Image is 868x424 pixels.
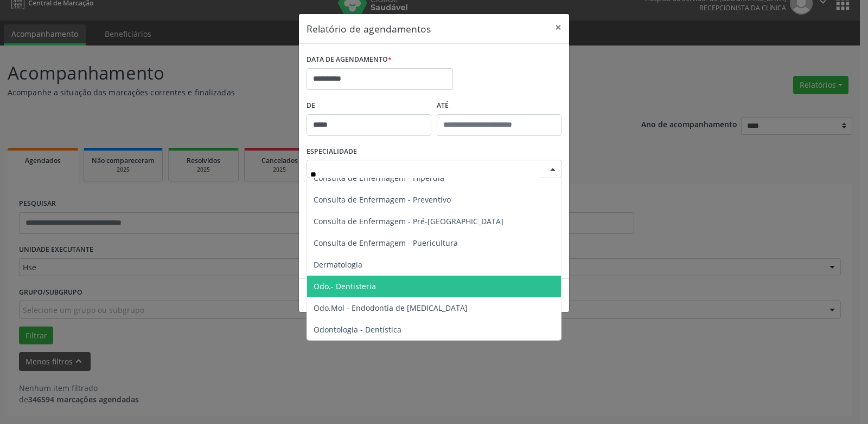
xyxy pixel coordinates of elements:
label: De [307,97,431,114]
h5: Relatório de agendamentos [307,22,431,36]
span: Consulta de Enfermagem - Hiperdia [314,173,444,183]
span: Odontologia - Dentística [314,324,401,335]
span: Consulta de Enfermagem - Puericultura [314,238,458,248]
label: DATA DE AGENDAMENTO [307,51,392,68]
span: Odo.Mol - Endodontia de [MEDICAL_DATA] [314,303,468,313]
label: ATÉ [437,97,561,114]
label: ESPECIALIDADE [307,143,357,160]
button: Close [547,14,569,41]
span: Consulta de Enfermagem - Preventivo [314,194,451,205]
span: Odo.- Dentisteria [314,281,376,291]
span: Dermatologia [314,259,362,270]
span: Consulta de Enfermagem - Pré-[GEOGRAPHIC_DATA] [314,216,503,226]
